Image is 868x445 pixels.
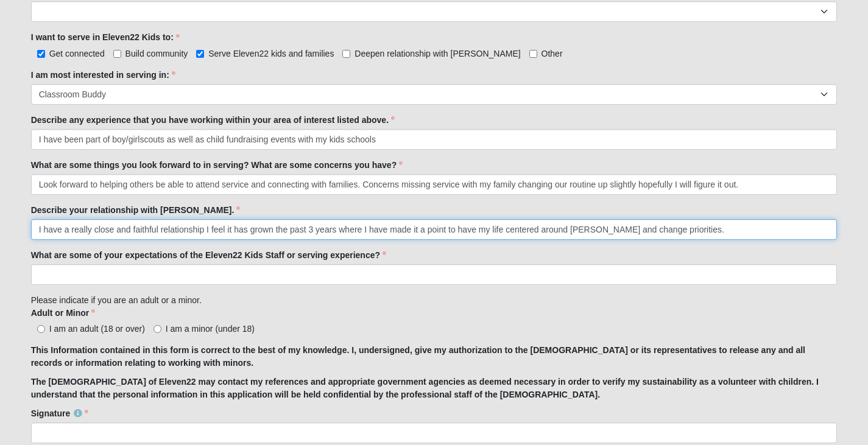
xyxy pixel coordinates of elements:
[31,159,403,171] label: What are some things you look forward to in serving? What are some concerns you have?
[31,114,395,126] label: Describe any experience that you have working within your area of interest listed above.
[31,407,89,419] label: Signature
[31,31,180,43] label: I want to serve in Eleven22 Kids to:
[31,69,175,81] label: I am most interested in serving in:
[49,324,145,334] span: I am an adult (18 or over)
[37,325,45,333] input: I am an adult (18 or over)
[31,307,96,319] label: Adult or Minor
[31,377,819,399] strong: The [DEMOGRAPHIC_DATA] of Eleven22 may contact my references and appropriate government agencies ...
[166,324,255,334] span: I am a minor (under 18)
[153,325,161,333] input: I am a minor (under 18)
[49,49,105,58] span: Get connected
[196,50,204,58] input: Serve Eleven22 kids and families
[31,204,241,216] label: Describe your relationship with [PERSON_NAME].
[342,50,350,58] input: Deepen relationship with [PERSON_NAME]
[31,345,805,368] strong: This Information contained in this form is correct to the best of my knowledge. I, undersigned, g...
[542,49,563,58] span: Other
[208,49,334,58] span: Serve Eleven22 kids and families
[355,49,520,58] span: Deepen relationship with [PERSON_NAME]
[113,50,121,58] input: Build community
[125,49,188,58] span: Build community
[529,50,537,58] input: Other
[37,50,45,58] input: Get connected
[31,249,386,261] label: What are some of your expectations of the Eleven22 Kids Staff or serving experience?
